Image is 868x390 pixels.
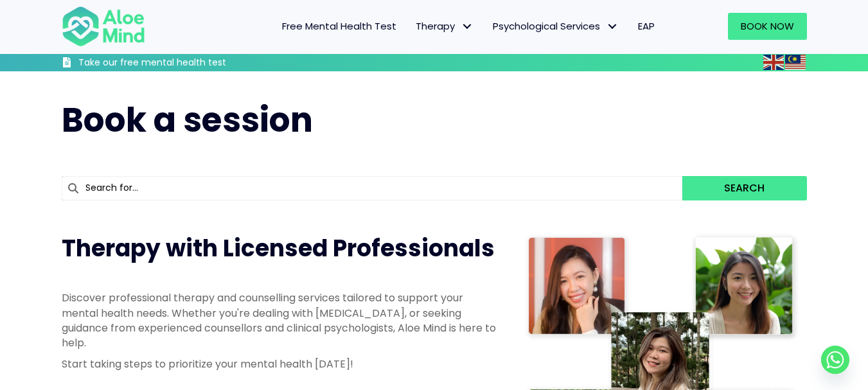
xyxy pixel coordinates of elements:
a: Psychological ServicesPsychological Services: submenu [483,13,628,40]
a: Book Now [728,13,807,40]
span: Psychological Services [493,19,619,33]
nav: Menu [162,13,664,40]
a: Whatsapp [821,346,849,374]
h3: Take our free mental health test [78,57,295,69]
p: Discover professional therapy and counselling services tailored to support your mental health nee... [62,290,499,350]
span: Therapy with Licensed Professionals [62,232,495,265]
a: Free Mental Health Test [272,13,406,40]
a: English [763,55,785,69]
img: ms [785,55,806,70]
a: Malay [785,55,807,69]
a: TherapyTherapy: submenu [406,13,483,40]
span: Psychological Services: submenu [603,17,622,36]
span: Free Mental Health Test [282,19,396,33]
a: Take our free mental health test [62,57,295,71]
span: Therapy: submenu [458,17,477,36]
span: Book Now [741,19,794,33]
p: Start taking steps to prioritize your mental health [DATE]! [62,357,499,371]
input: Search for... [62,176,683,200]
img: Aloe mind Logo [62,5,145,48]
button: Search [682,176,806,200]
span: EAP [638,19,655,33]
img: en [763,55,784,70]
a: EAP [628,13,664,40]
span: Book a session [62,96,313,143]
span: Therapy [416,19,474,33]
